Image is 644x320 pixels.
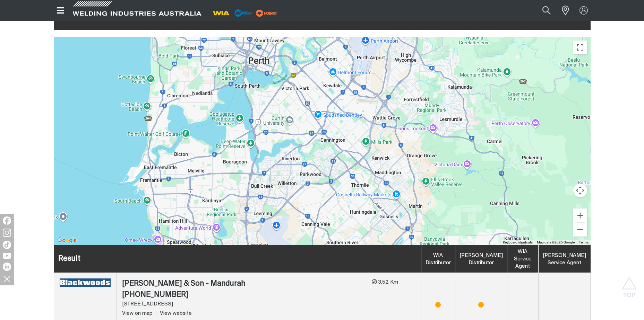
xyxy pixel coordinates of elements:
[55,236,78,245] img: Google
[3,253,11,259] img: YouTube
[538,245,590,273] th: [PERSON_NAME] Service Agent
[503,240,533,245] button: Keyboard shortcuts
[573,41,587,54] button: Toggle fullscreen view
[122,278,366,290] div: [PERSON_NAME] & Son - Mandurah
[156,311,192,316] a: View website
[579,240,589,244] a: Terms
[421,245,455,273] th: WIA Distributor
[3,216,11,225] img: Facebook
[507,245,538,273] th: WIA Service Agent
[3,263,11,271] img: LinkedIn
[122,300,366,308] div: [STREET_ADDRESS]
[3,241,11,249] img: TikTok
[1,273,13,285] img: hide socials
[526,3,558,18] input: Product name or item number...
[377,279,398,285] span: 3.52 Km
[54,245,421,273] th: Result
[573,208,587,222] button: Zoom in
[535,3,558,18] button: Search products
[621,277,637,292] button: Scroll to top
[537,240,575,244] span: Map data ©2025 Google
[455,245,507,273] th: [PERSON_NAME] Distributor
[254,8,279,18] img: miller
[254,10,279,16] a: miller
[55,236,78,245] a: Open this area in Google Maps (opens a new window)
[573,184,587,197] button: Map camera controls
[573,223,587,237] button: Zoom out
[122,290,366,301] div: [PHONE_NUMBER]
[60,278,111,287] img: J Blackwood & Son - Mandurah
[122,311,153,316] span: View on map
[3,229,11,237] img: Instagram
